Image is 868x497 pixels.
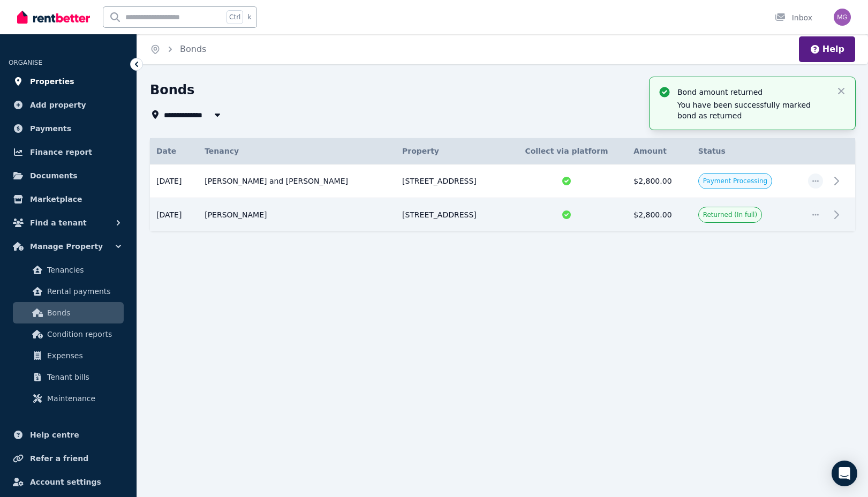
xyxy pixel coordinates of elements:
span: Expenses [47,349,119,362]
span: Bonds [180,43,206,56]
th: Property [396,138,506,164]
a: Marketplace [9,189,128,210]
a: Account settings [9,471,128,493]
span: Account settings [30,476,101,488]
td: $2,800.00 [627,164,691,198]
button: Help [810,43,844,56]
button: Manage Property [9,236,128,257]
nav: Breadcrumb [137,34,219,64]
span: Bonds [47,306,119,319]
span: Add property [30,99,86,111]
td: [STREET_ADDRESS] [396,164,506,198]
span: [DATE] [156,176,182,186]
span: Ctrl [227,10,243,24]
a: Condition reports [13,323,124,345]
span: Marketplace [30,193,82,206]
span: Tenancies [47,263,119,276]
a: Help centre [9,424,128,446]
a: Documents [9,165,128,186]
a: Tenancies [13,259,124,281]
span: Payment Processing [703,177,767,185]
a: Rental payments [13,281,124,302]
span: Rental payments [47,285,119,298]
a: Expenses [13,345,124,366]
span: Refer a friend [30,452,88,465]
span: Payments [30,122,71,135]
a: Bonds [13,302,124,323]
a: Tenant bills [13,366,124,388]
td: [PERSON_NAME] and [PERSON_NAME] [198,164,396,198]
a: Add property [9,94,128,116]
th: Amount [627,138,691,164]
span: Finance report [30,146,92,159]
a: Properties [9,71,128,92]
span: Tenant bills [47,371,119,383]
span: Documents [30,169,78,182]
span: Maintenance [47,392,119,405]
th: Status [692,138,802,164]
span: [DATE] [156,209,182,220]
span: Manage Property [30,240,103,253]
button: Find a tenant [9,212,128,234]
p: Bond amount returned [677,87,827,97]
div: Open Intercom Messenger [832,461,857,486]
td: [STREET_ADDRESS] [396,198,506,232]
a: Refer a friend [9,448,128,469]
span: Returned (In full) [703,210,757,219]
img: RentBetter [17,9,90,25]
img: Mark Grolimund [834,9,851,26]
th: Tenancy [198,138,396,164]
td: [PERSON_NAME] [198,198,396,232]
a: Finance report [9,141,128,163]
span: Date [156,146,176,156]
span: k [247,13,251,21]
h1: Bonds [150,81,194,99]
a: Payments [9,118,128,139]
span: Condition reports [47,328,119,341]
span: ORGANISE [9,59,42,66]
span: Properties [30,75,74,88]
td: $2,800.00 [627,198,691,232]
span: Help centre [30,428,79,441]
p: You have been successfully marked bond as returned [677,100,827,121]
div: Inbox [775,12,812,23]
span: Find a tenant [30,216,87,229]
th: Collect via platform [506,138,628,164]
a: Maintenance [13,388,124,409]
